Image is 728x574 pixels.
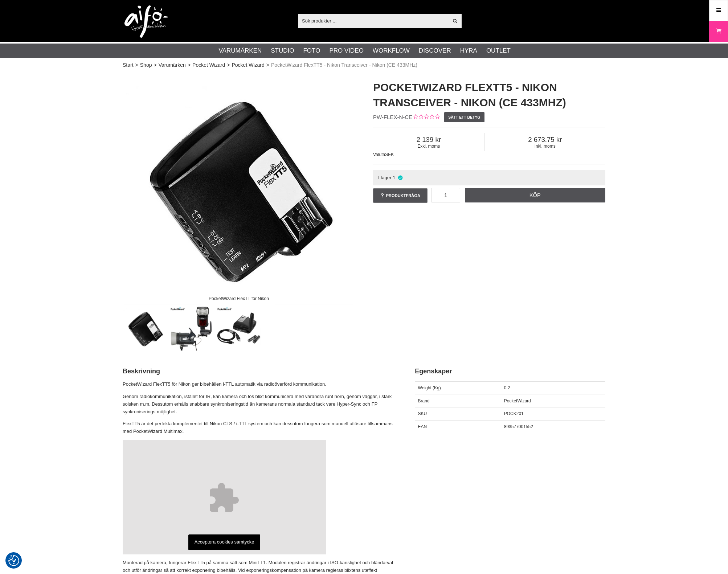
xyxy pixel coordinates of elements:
[418,398,430,403] span: Brand
[123,307,167,350] img: PocketWizard FlexTT för Nikon
[170,307,214,350] img: Med Nikonblixt eller Elinchrom
[266,61,269,69] span: >
[486,46,511,56] a: Outlet
[140,61,152,69] a: Shop
[397,175,403,180] i: I lager
[465,188,606,202] a: Köp
[232,61,265,69] a: Pocket Wizard
[123,61,134,69] a: Start
[123,73,355,305] img: PocketWizard FlexTT för Nikon
[373,114,412,120] span: PW-FLEX-N-CE
[303,46,320,56] a: Foto
[373,136,484,144] span: 2 139
[504,398,531,403] span: PocketWizard
[373,188,428,203] a: Produktfråga
[135,61,138,69] span: >
[504,424,533,429] span: 893577001552
[504,411,524,416] span: POCK201
[418,424,427,429] span: EAN
[373,46,410,56] a: Workflow
[123,420,397,435] p: FlexTT5 är det perfekta komplementet till Nikon CLS / i-TTL system och kan dessutom fungera som m...
[444,112,484,122] a: Sätt ett betyg
[124,5,168,38] img: logo.png
[485,144,605,149] span: Inkl. moms
[227,61,230,69] span: >
[504,385,510,390] span: 0.2
[393,175,395,180] span: 1
[460,46,477,56] a: Hyra
[123,367,397,376] h2: Beskrivning
[418,411,427,416] span: SKU
[219,46,262,56] a: Varumärken
[271,46,294,56] a: Studio
[159,61,186,69] a: Varumärken
[385,152,394,157] span: SEK
[329,46,363,56] a: Pro Video
[373,80,605,110] h1: PocketWizard FlexTT5 - Nikon Transceiver - Nikon (CE 433MHz)
[485,136,605,144] span: 2 673.75
[415,367,605,376] h2: Egenskaper
[8,554,19,567] button: Samtyckesinställningar
[373,144,484,149] span: Exkl. moms
[412,114,439,121] div: Kundbetyg: 0
[378,175,392,180] span: I lager
[298,15,448,26] input: Sök produkter ...
[123,393,397,415] p: Genom radiokommunikation, istället för IR, kan kamera och lös blixt kommunicera med varandra runt...
[123,381,397,388] p: PocketWizard FlexTT5 för Nikon ger bibehållen i-TTL automatik via radioöverförd kommunikation.
[271,61,417,69] span: PocketWizard FlexTT5 - Nikon Transceiver - Nikon (CE 433MHz)
[154,61,156,69] span: >
[188,61,191,69] span: >
[8,555,19,566] img: Revisit consent button
[419,46,451,56] a: Discover
[418,385,441,390] span: Weight (Kg)
[203,292,275,305] div: PocketWizard FlexTT för Nikon
[188,534,261,550] p: Acceptera cookies samtycke
[192,61,225,69] a: Pocket Wizard
[217,307,261,350] img: USB anslutning och 2x AA
[373,152,385,157] span: Valuta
